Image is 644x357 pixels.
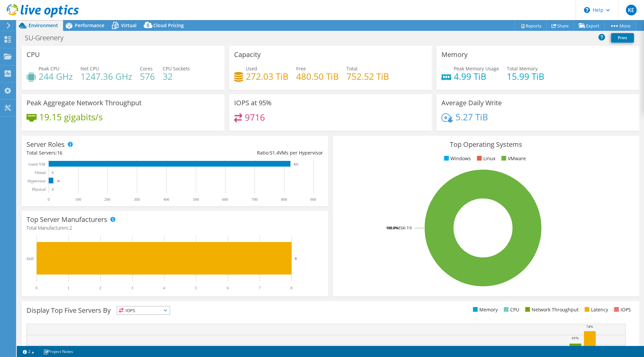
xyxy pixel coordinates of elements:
text: Physical [32,187,46,192]
h3: Top Operating Systems [338,141,634,148]
li: Linux [475,155,495,162]
h3: IOPS at 95% [234,99,272,107]
span: Cloud Pricing [153,22,184,28]
span: Peak Memory Usage [454,65,499,72]
a: Reports [515,20,547,31]
h4: 9716 [245,114,265,121]
span: 2 [69,225,72,231]
h4: 32 [163,73,190,80]
li: Memory [471,306,498,313]
h3: Memory [441,51,468,58]
div: Ratio: VMs per Hypervisor [175,149,323,157]
tspan: ESXi 7.0 [398,225,412,230]
span: Total Memory [507,65,538,72]
li: IOPS [612,306,631,313]
span: CPU Sockets [163,65,190,72]
text: 6 [227,286,229,290]
h3: Peak Aggregate Network Throughput [26,99,142,107]
text: 0 [52,188,54,191]
text: Virtual [35,170,46,175]
text: 4 [163,286,165,290]
h4: 272.03 TiB [246,73,288,80]
text: 16 [57,179,60,183]
text: 400 [163,197,169,202]
h4: 4.99 TiB [454,73,499,80]
text: 0 [52,171,54,174]
h3: CPU [26,51,40,58]
h4: Total Manufacturers: [26,224,323,232]
span: Total [346,65,358,72]
text: 300 [134,197,140,202]
text: 600 [222,197,228,202]
span: Free [296,65,306,72]
li: VMware [500,155,526,162]
text: 8 [295,256,297,260]
a: Print [611,33,634,43]
tspan: 100.0% [386,225,398,230]
h4: 752.52 TiB [346,73,389,80]
text: Guest VM [29,162,45,167]
h4: 576 [140,73,155,80]
text: Hypervisor [28,179,46,183]
text: 100 [75,197,81,202]
span: Virtual [121,22,137,28]
text: 900 [310,197,316,202]
span: Used [246,65,257,72]
text: 822 [294,163,299,166]
text: 700 [252,197,258,202]
li: Windows [442,155,471,162]
span: KE [626,5,637,15]
text: 3 [131,286,133,290]
text: 8 [290,286,292,290]
h3: Server Roles [26,141,65,148]
span: Peak CPU [39,65,59,72]
li: CPU [502,306,519,313]
a: More [604,20,636,31]
text: Dell [26,256,34,261]
text: 200 [104,197,110,202]
span: Cores [140,65,153,72]
text: 5 [195,286,197,290]
text: 61% [572,336,579,340]
h4: 5.27 TiB [455,113,488,121]
text: 74% [586,324,593,329]
text: 2 [99,286,101,290]
li: Network Throughput [524,306,579,313]
a: Share [546,20,574,31]
text: 7 [259,286,261,290]
a: Export [574,20,605,31]
li: Latency [583,306,608,313]
h1: SU-Greenery [22,34,74,42]
span: 16 [57,150,62,156]
span: Environment [29,22,58,28]
text: 1 [67,286,69,290]
h4: 1247.36 GHz [80,73,132,80]
a: Project Notes [39,347,78,356]
h4: 19.15 gigabits/s [39,113,103,121]
text: 0 [36,286,38,290]
text: 0 [48,197,50,202]
h4: 244 GHz [39,73,73,80]
span: Performance [75,22,104,28]
h3: Capacity [234,51,261,58]
h4: 15.99 TiB [507,73,544,80]
span: 51.4 [270,150,279,156]
span: Net CPU [80,65,99,72]
a: 2 [18,347,39,356]
h4: 480.50 TiB [296,73,339,80]
h3: Average Daily Write [441,99,502,107]
div: Total Servers: [26,149,175,157]
h3: Top Server Manufacturers [26,216,107,223]
text: 800 [281,197,287,202]
text: 500 [193,197,199,202]
svg: \n [584,7,590,13]
span: IOPS [117,306,170,314]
